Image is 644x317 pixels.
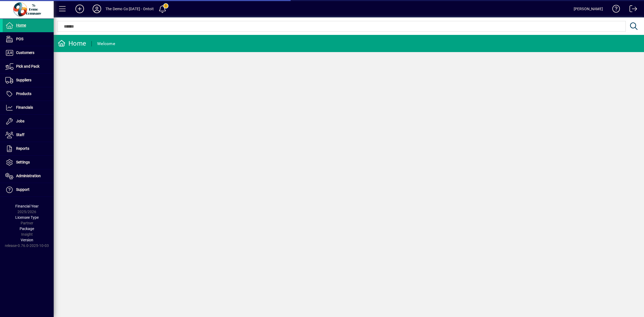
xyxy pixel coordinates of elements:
a: Administration [3,169,54,183]
a: Suppliers [3,74,54,87]
a: Support [3,183,54,196]
span: Staff [16,133,24,137]
span: Administration [16,174,41,178]
a: Staff [3,128,54,142]
span: Products [16,92,31,96]
a: Knowledge Base [608,1,620,19]
button: Add [71,4,88,14]
a: Financials [3,101,54,114]
span: Support [16,187,30,192]
span: Financials [16,105,33,110]
span: Licensee Type [15,215,39,220]
button: Profile [88,4,105,14]
span: Home [16,23,26,27]
span: Version [21,238,33,242]
a: Jobs [3,115,54,128]
a: Reports [3,142,54,155]
a: Products [3,87,54,101]
span: Jobs [16,119,24,123]
div: [PERSON_NAME] [574,5,603,13]
span: Settings [16,160,30,164]
span: Package [20,227,34,231]
span: Customers [16,50,34,55]
a: Settings [3,156,54,169]
a: Pick and Pack [3,60,54,73]
span: Suppliers [16,78,31,82]
div: Welcome [97,39,115,48]
span: Financial Year [15,204,39,208]
a: Logout [625,1,637,19]
span: Pick and Pack [16,64,39,68]
a: POS [3,32,54,46]
span: Reports [16,146,29,151]
div: The Demo Co [DATE] - Ontoit [105,5,154,13]
span: POS [16,37,23,41]
div: Home [58,39,86,48]
a: Customers [3,46,54,60]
